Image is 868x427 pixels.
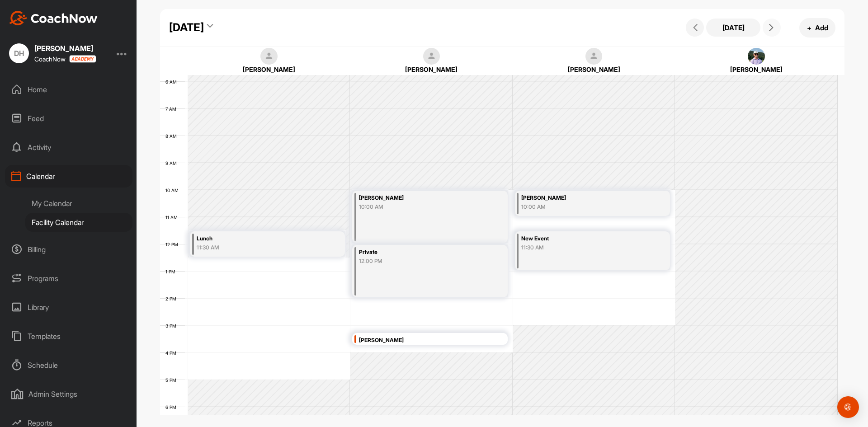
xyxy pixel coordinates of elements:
[807,23,811,33] span: +
[160,323,185,328] div: 3 PM
[160,215,187,220] div: 11 AM
[5,107,132,130] div: Feed
[799,18,835,38] button: +Add
[5,354,132,376] div: Schedule
[364,65,499,74] div: [PERSON_NAME]
[9,43,29,63] div: DH
[160,160,186,166] div: 9 AM
[526,65,661,74] div: [PERSON_NAME]
[5,78,132,101] div: Home
[359,335,480,346] div: [PERSON_NAME]
[160,404,185,410] div: 6 PM
[5,383,132,405] div: Admin Settings
[521,203,642,211] div: 10:00 AM
[423,48,440,65] img: square_default-ef6cabf814de5a2bf16c804365e32c732080f9872bdf737d349900a9daf73cf9.png
[585,48,603,65] img: square_default-ef6cabf814de5a2bf16c804365e32c732080f9872bdf737d349900a9daf73cf9.png
[260,48,278,65] img: square_default-ef6cabf814de5a2bf16c804365e32c732080f9872bdf737d349900a9daf73cf9.png
[160,188,188,193] div: 10 AM
[34,45,96,52] div: [PERSON_NAME]
[202,65,337,74] div: [PERSON_NAME]
[5,238,132,261] div: Billing
[706,19,760,37] button: [DATE]
[160,242,187,247] div: 12 PM
[5,296,132,319] div: Library
[160,106,185,112] div: 7 AM
[169,19,204,36] div: [DATE]
[359,193,480,203] div: [PERSON_NAME]
[9,11,98,25] img: CoachNow
[521,244,642,252] div: 11:30 AM
[197,234,317,244] div: Lunch
[34,55,96,63] div: CoachNow
[25,194,132,213] div: My Calendar
[160,133,186,139] div: 8 AM
[689,65,824,74] div: [PERSON_NAME]
[359,203,480,211] div: 10:00 AM
[521,234,642,244] div: New Event
[748,48,765,65] img: square_d61ec808d00c4d065986225e86dfbd77.jpg
[5,136,132,159] div: Activity
[160,350,185,356] div: 4 PM
[359,257,480,265] div: 12:00 PM
[5,325,132,347] div: Templates
[69,55,96,63] img: CoachNow acadmey
[5,267,132,290] div: Programs
[25,213,132,232] div: Facility Calendar
[5,165,132,188] div: Calendar
[359,247,480,258] div: Private
[160,296,185,301] div: 2 PM
[160,377,185,383] div: 5 PM
[837,396,859,418] div: Open Intercom Messenger
[160,79,186,84] div: 6 AM
[521,193,642,203] div: [PERSON_NAME]
[197,244,317,252] div: 11:30 AM
[160,269,184,274] div: 1 PM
